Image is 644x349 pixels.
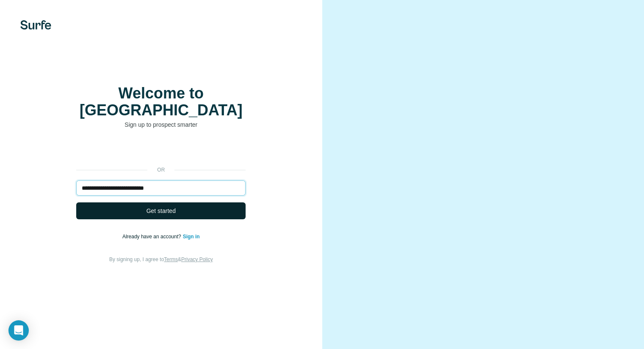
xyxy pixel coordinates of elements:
[122,234,183,240] span: Already have an account?
[146,207,176,215] span: Get started
[76,202,246,219] button: Get started
[181,256,213,262] a: Privacy Policy
[147,166,174,174] p: or
[164,256,178,262] a: Terms
[8,320,29,341] div: Open Intercom Messenger
[72,142,250,160] iframe: Sign in with Google Button
[76,85,246,119] h1: Welcome to [GEOGRAPHIC_DATA]
[183,234,200,240] a: Sign in
[109,256,213,262] span: By signing up, I agree to &
[20,20,51,30] img: Surfe's logo
[76,120,246,129] p: Sign up to prospect smarter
